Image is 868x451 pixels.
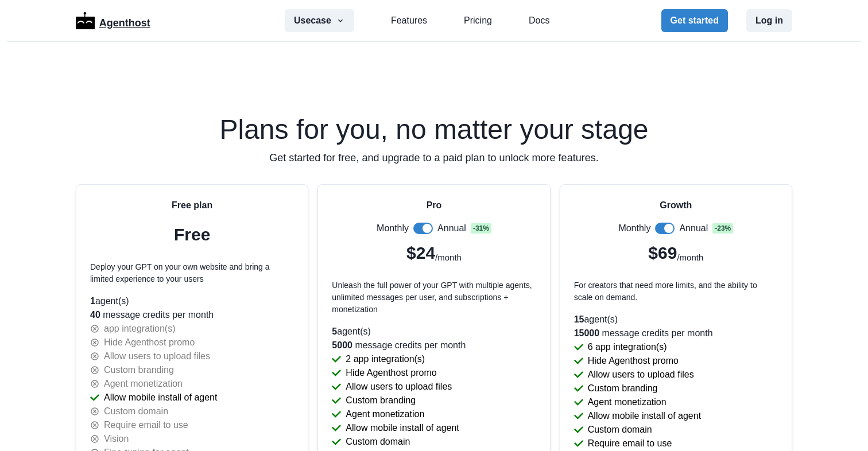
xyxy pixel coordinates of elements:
span: 5 [332,326,337,336]
p: Allow users to upload files [588,368,694,382]
p: Custom branding [588,382,658,395]
h2: Plans for you, no matter your stage [76,116,792,143]
p: Monthly [618,221,650,235]
span: 5000 [332,340,352,350]
p: Hide Agenthost promo [346,366,436,380]
button: Usecase [285,9,354,32]
p: Agent monetization [104,377,183,391]
p: message credits per month [574,326,778,340]
p: Hide Agenthost promo [104,336,195,349]
p: message credits per month [90,308,294,322]
p: Custom branding [104,363,174,377]
p: Pro [427,199,442,212]
img: Logo [76,12,95,29]
p: Allow mobile install of agent [104,391,217,405]
p: Custom domain [104,405,168,418]
span: 1 [90,296,95,306]
p: $69 [648,240,677,266]
p: Agent monetization [588,395,666,409]
p: Custom branding [346,394,416,407]
p: Annual [437,221,466,235]
p: Free plan [172,199,212,212]
p: Vision [104,432,129,446]
p: Allow mobile install of agent [346,421,459,435]
span: 40 [90,310,100,320]
p: app integration(s) [104,322,176,336]
p: Allow mobile install of agent [588,409,701,423]
button: Log in [746,9,792,32]
button: Get started [661,9,728,32]
p: 2 app integration(s) [346,352,425,366]
p: $24 [406,240,435,266]
p: Unleash the full power of your GPT with multiple agents, unlimited messages per user, and subscri... [332,279,536,316]
p: agent(s) [332,325,536,339]
p: Custom domain [588,423,652,437]
p: Require email to use [588,437,672,450]
span: - 31 % [471,223,491,234]
p: Allow users to upload files [346,380,452,394]
p: 6 app integration(s) [588,340,667,354]
p: Allow users to upload files [104,349,210,363]
p: For creators that need more limits, and the ability to scale on demand. [574,279,778,304]
p: Require email to use [104,418,188,432]
a: Pricing [464,14,492,28]
a: LogoAgenthost [76,11,150,31]
p: Free [174,221,210,247]
span: - 23 % [712,223,733,234]
p: Get started for free, and upgrade to a paid plan to unlock more features. [76,150,792,166]
p: Custom domain [346,435,410,449]
p: Agenthost [99,11,150,31]
p: Monthly [377,221,409,235]
a: Features [391,14,427,28]
p: Agent monetization [346,407,424,421]
p: /month [677,251,703,265]
p: /month [435,251,462,265]
p: Hide Agenthost promo [588,354,679,368]
span: 15000 [574,328,600,338]
p: message credits per month [332,339,536,352]
span: 15 [574,314,584,324]
a: Docs [529,14,549,28]
p: agent(s) [90,294,294,308]
p: Deploy your GPT on your own website and bring a limited experience to your users [90,261,294,285]
p: Annual [679,221,708,235]
p: agent(s) [574,313,778,326]
p: Growth [660,199,692,212]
